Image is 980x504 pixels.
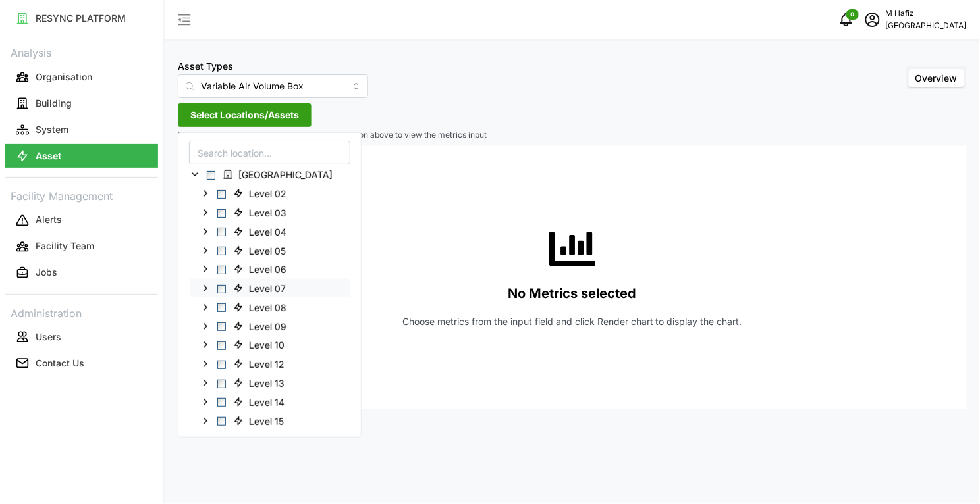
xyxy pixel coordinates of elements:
[859,7,886,33] button: schedule
[5,91,158,115] button: Building
[5,351,158,375] button: Contact Us
[238,168,333,182] span: [GEOGRAPHIC_DATA]
[508,283,637,305] p: No Metrics selected
[217,361,226,369] span: Select Level 12
[36,97,72,110] p: Building
[5,186,158,205] p: Facility Management
[178,132,362,438] div: Select Locations/Assets
[217,166,342,182] span: Office Tower
[402,315,742,328] p: Choose metrics from the input field and click Render chart to display the chart.
[5,235,158,259] button: Facility Team
[249,301,286,315] span: Level 08
[5,209,158,232] button: Alerts
[5,207,158,234] a: Alerts
[5,144,158,168] button: Asset
[5,90,158,116] a: Building
[228,223,296,239] span: Level 04
[5,143,158,169] a: Asset
[5,64,158,90] a: Organisation
[36,213,62,226] p: Alerts
[228,242,295,258] span: Level 05
[5,234,158,260] a: Facility Team
[228,205,296,220] span: Level 03
[36,123,68,136] p: System
[228,318,296,334] span: Level 09
[217,303,226,312] span: Select Level 08
[5,261,158,285] button: Jobs
[178,103,312,127] button: Select Locations/Assets
[217,247,226,255] span: Select Level 05
[189,141,350,164] input: Search location...
[5,65,158,89] button: Organisation
[217,398,226,407] span: Select Level 14
[5,350,158,376] a: Contact Us
[833,7,859,33] button: notifications
[217,190,226,199] span: Select Level 02
[217,209,226,217] span: Select Level 03
[36,266,57,279] p: Jobs
[178,130,967,141] p: Select items in the 'Select Locations/Assets' button above to view the metrics input
[228,375,294,391] span: Level 13
[217,417,226,426] span: Select Level 15
[915,72,958,84] span: Overview
[5,260,158,286] a: Jobs
[886,20,967,32] p: [GEOGRAPHIC_DATA]
[228,186,296,201] span: Level 02
[249,358,285,371] span: Level 12
[228,280,295,296] span: Level 07
[249,244,286,257] span: Level 05
[5,325,158,349] button: Users
[36,330,61,343] p: Users
[217,284,226,293] span: Select Level 07
[5,7,158,30] button: RESYNC PLATFORM
[249,282,286,295] span: Level 07
[249,339,285,352] span: Level 10
[36,149,61,163] p: Asset
[5,116,158,143] a: System
[217,322,226,331] span: Select Level 09
[207,171,215,180] span: Select Office Tower
[5,303,158,322] p: Administration
[228,394,294,410] span: Level 14
[249,415,284,428] span: Level 15
[228,356,294,372] span: Level 12
[190,104,299,126] span: Select Locations/Assets
[5,42,158,61] p: Analysis
[249,320,286,333] span: Level 09
[249,396,285,409] span: Level 14
[178,59,233,74] label: Asset Types
[36,70,92,84] p: Organisation
[228,337,294,353] span: Level 10
[217,228,226,236] span: Select Level 04
[886,7,967,20] p: M Hafiz
[228,261,296,277] span: Level 06
[249,263,286,276] span: Level 06
[228,299,296,315] span: Level 08
[851,10,855,19] span: 0
[249,207,286,220] span: Level 03
[5,324,158,350] a: Users
[249,225,286,238] span: Level 04
[228,413,293,428] span: Level 15
[36,12,126,25] p: RESYNC PLATFORM
[5,118,158,141] button: System
[217,341,226,350] span: Select Level 10
[249,377,285,390] span: Level 13
[217,379,226,388] span: Select Level 13
[249,188,286,201] span: Level 02
[36,357,84,370] p: Contact Us
[5,5,158,32] a: RESYNC PLATFORM
[217,266,226,274] span: Select Level 06
[36,239,94,253] p: Facility Team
